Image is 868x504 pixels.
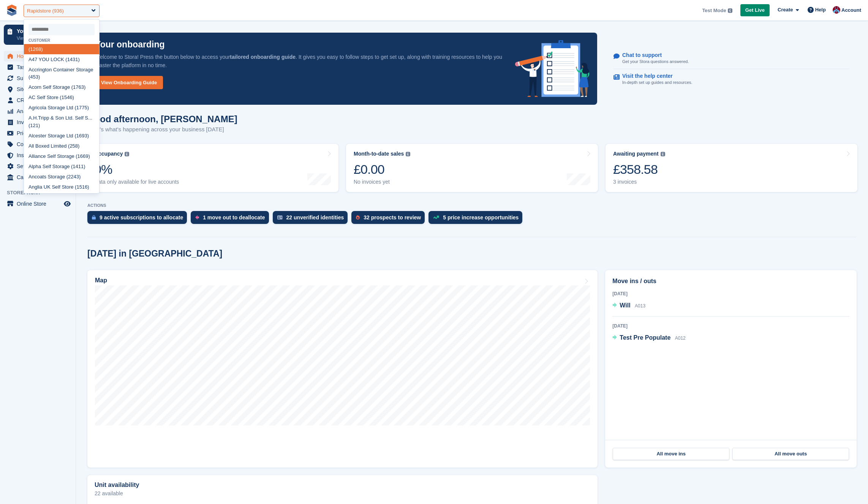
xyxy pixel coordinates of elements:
p: Welcome to Stora! Press the button below to access your . It gives you easy to follow steps to ge... [95,53,503,69]
div: A.H.Tripp & Son Ltd. Self S... (121) [24,113,99,131]
div: Ancoats Storage (2243) [24,172,99,182]
img: David Hughes [833,6,840,14]
a: 22 unverified identities [273,211,352,228]
span: Test Mode [702,7,726,14]
h2: Move ins / outs [612,277,849,286]
img: active_subscription_to_allocate_icon-d502201f5373d7db506a760aba3b589e785aa758c864c3986d89f69b8ff3... [92,215,96,220]
div: AC Self Store (1546) [24,93,99,103]
a: Preview store [63,199,72,208]
div: Alcester Storage Ltd (1693) [24,131,99,141]
span: Will [620,302,630,309]
span: Storefront [7,189,76,197]
p: 22 available [95,491,590,496]
span: Online Store [17,198,62,209]
div: [DATE] [612,290,849,297]
p: Get your Stora questions answered. [622,58,689,65]
div: Anglia UK Self Store (1516) [24,182,99,192]
a: Your onboarding View next steps [4,25,72,45]
a: View Onboarding Guide [95,76,163,89]
span: Settings [17,161,62,172]
p: Here's what's happening across your business [DATE] [87,125,237,134]
div: 1 move out to deallocate [203,214,265,220]
span: Test Pre Populate [620,334,670,341]
div: 5 price increase opportunities [443,214,519,220]
img: icon-info-grey-7440780725fd019a000dd9b08b2336e03edf1995a4989e88bcd33f0948082b44.svg [728,8,732,13]
img: move_outs_to_deallocate_icon-f764333ba52eb49d3ac5e1228854f67142a1ed5810a6f6cc68b1a99e826820c5.svg [195,215,199,220]
p: Visit the help center [622,73,686,79]
a: Map [87,270,598,468]
a: menu [4,139,72,150]
h2: Map [95,277,107,284]
h2: Unit availability [95,482,139,488]
div: 3 invoices [613,179,665,185]
h1: Good afternoon, [PERSON_NAME] [87,114,237,124]
a: Test Pre Populate A012 [612,333,685,343]
a: Get Live [740,4,770,17]
a: menu [4,172,72,183]
div: (1268) [24,44,99,54]
div: Acorn Self Storage (1763) [24,82,99,93]
a: All move outs [732,448,849,460]
a: 9 active subscriptions to allocate [87,211,191,228]
span: A012 [675,335,686,341]
a: menu [4,161,72,172]
div: Awaiting payment [613,151,659,157]
a: All move ins [613,448,729,460]
div: All Boxed Limited (258) [24,141,99,151]
a: menu [4,198,72,209]
div: Accrington Container Storage (453) [24,65,99,82]
div: Rapidstore (936) [27,7,64,15]
img: prospect-51fa495bee0391a8d652442698ab0144808aea92771e9ea1ae160a38d050c398.svg [356,215,360,220]
span: Get Live [745,6,765,14]
div: Data only available for live accounts [94,179,179,185]
div: 9 active subscriptions to allocate [100,214,183,220]
img: verify_identity-adf6edd0f0f0b5bbfe63781bf79b02c33cf7c696d77639b501bdc392416b5a36.svg [277,215,283,220]
a: menu [4,51,72,61]
span: Insurance [17,150,62,161]
a: menu [4,84,72,94]
img: onboarding-info-6c161a55d2c0e0a8cae90662b2fe09162a5109e8cc188191df67fb4f79e88e88.svg [515,40,590,97]
a: Chat to support Get your Stora questions answered. [613,48,849,69]
p: Your onboarding [17,28,62,34]
img: stora-icon-8386f47178a22dfd0bd8f6a31ec36ba5ce8667c1dd55bd0f319d3a0aa187defe.svg [6,5,17,16]
span: Sites [17,84,62,94]
div: 22 unverified identities [286,214,344,220]
a: Will A013 [612,301,645,311]
a: menu [4,95,72,106]
a: menu [4,150,72,161]
img: price_increase_opportunities-93ffe204e8149a01c8c9dc8f82e8f89637d9d84a8eef4429ea346261dce0b2c0.svg [433,216,439,219]
div: Month-to-date sales [354,151,404,157]
a: Month-to-date sales £0.00 No invoices yet [346,144,598,192]
a: menu [4,128,72,139]
a: menu [4,106,72,117]
span: Analytics [17,106,62,117]
span: Pricing [17,128,62,139]
p: In-depth set up guides and resources. [622,79,693,86]
a: menu [4,73,72,83]
div: No invoices yet [354,179,410,185]
a: 32 prospects to review [351,211,428,228]
span: Subscriptions [17,73,62,83]
div: [DATE] [612,323,849,329]
span: CRM [17,95,62,106]
a: menu [4,117,72,128]
span: Help [815,6,826,14]
div: £358.58 [613,162,665,177]
img: icon-info-grey-7440780725fd019a000dd9b08b2336e03edf1995a4989e88bcd33f0948082b44.svg [406,152,410,156]
span: A013 [635,303,645,309]
span: Home [17,51,62,61]
strong: tailored onboarding guide [230,54,296,60]
span: Coupons [17,139,62,150]
a: Visit the help center In-depth set up guides and resources. [613,69,849,90]
div: £0.00 [354,162,410,177]
span: Tasks [17,62,62,72]
div: Alpha Self Storage (1411) [24,161,99,172]
span: Create [778,6,793,14]
a: Occupancy 0% Data only available for live accounts [87,144,338,192]
span: Capital [17,172,62,183]
div: A47 YOU LOCK (1431) [24,54,99,65]
div: 32 prospects to review [364,214,421,220]
div: Alliance Self Storage (1669) [24,151,99,161]
div: Customer [24,38,99,43]
p: ACTIONS [87,203,857,208]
